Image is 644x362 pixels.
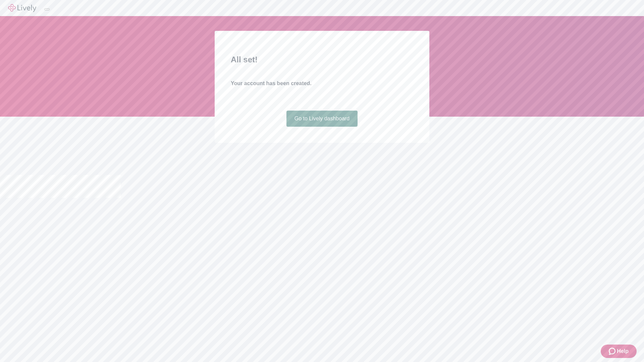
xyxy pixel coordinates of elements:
[286,111,358,127] a: Go to Lively dashboard
[44,8,50,10] button: Log out
[231,79,413,87] h4: Your account has been created.
[617,347,629,355] span: Help
[8,4,36,12] img: Lively
[601,345,637,358] button: Zendesk support iconHelp
[609,347,617,355] svg: Zendesk support icon
[231,54,413,66] h2: All set!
